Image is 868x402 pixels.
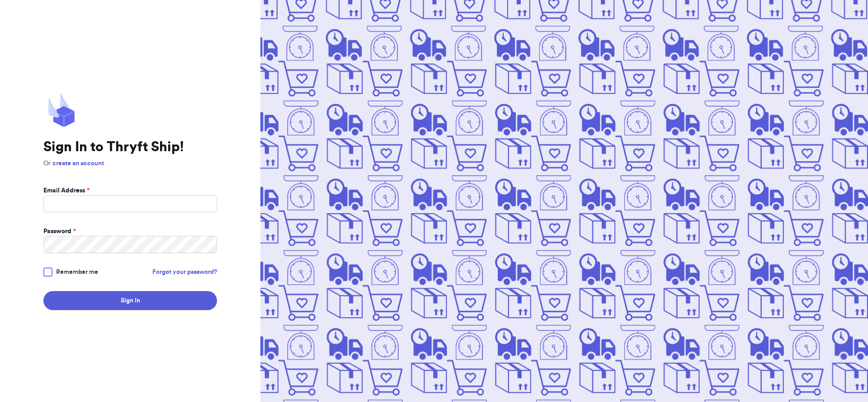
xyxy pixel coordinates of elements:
[43,291,217,310] button: Sign In
[43,186,90,195] label: Email Address
[52,160,104,167] a: create an account
[43,159,217,168] p: Or
[43,139,217,155] h1: Sign In to Thryft Ship!
[43,227,76,236] label: Password
[152,268,217,277] a: Forgot your password?
[56,268,98,277] span: Remember me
